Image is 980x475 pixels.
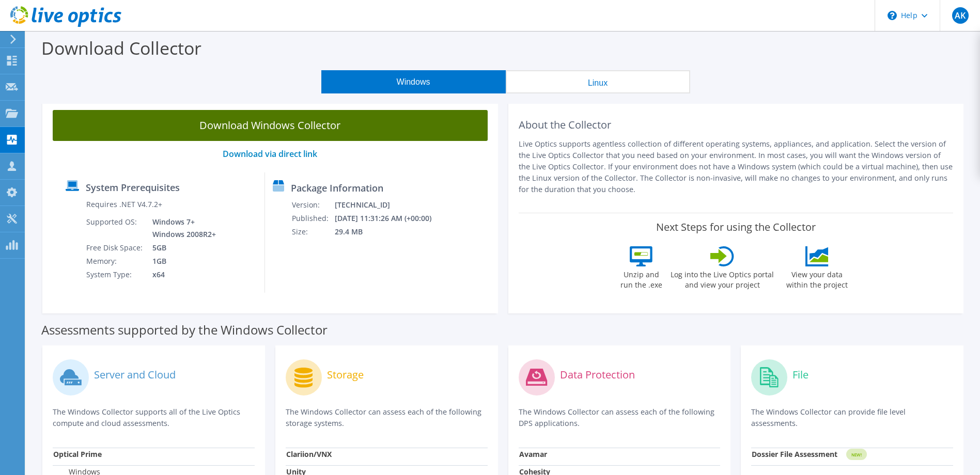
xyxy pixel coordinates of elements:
[752,449,837,459] strong: Dossier File Assessment
[286,449,332,459] strong: Clariion/VNX
[506,70,690,93] button: Linux
[145,215,218,241] td: Windows 7+ Windows 2008R2+
[291,183,383,193] label: Package Information
[94,370,176,380] label: Server and Cloud
[291,225,334,239] td: Size:
[291,212,334,225] td: Published:
[145,255,218,268] td: 1GB
[145,268,218,281] td: x64
[792,370,808,380] label: File
[41,36,201,60] label: Download Collector
[53,449,102,459] strong: Optical Prime
[656,221,816,233] label: Next Steps for using the Collector
[145,241,218,255] td: 5GB
[334,198,445,212] td: [TECHNICAL_ID]
[86,268,145,281] td: System Type:
[223,148,317,160] a: Download via direct link
[617,266,665,290] label: Unzip and run the .exe
[86,182,180,193] label: System Prerequisites
[670,266,774,290] label: Log into the Live Optics portal and view your project
[41,325,328,335] label: Assessments supported by the Windows Collector
[780,266,854,290] label: View your data within the project
[286,406,488,429] p: The Windows Collector can assess each of the following storage systems.
[519,138,954,195] p: Live Optics supports agentless collection of different operating systems, appliances, and applica...
[888,11,897,20] svg: \n
[560,370,635,380] label: Data Protection
[334,225,445,239] td: 29.4 MB
[751,406,953,429] p: The Windows Collector can provide file level assessments.
[327,370,364,380] label: Storage
[519,406,721,429] p: The Windows Collector can assess each of the following DPS applications.
[86,255,145,268] td: Memory:
[519,119,954,131] h2: About the Collector
[86,215,145,241] td: Supported OS:
[334,212,445,225] td: [DATE] 11:31:26 AM (+00:00)
[321,70,506,93] button: Windows
[53,110,488,141] a: Download Windows Collector
[952,7,969,24] span: AK
[86,199,162,210] label: Requires .NET V4.7.2+
[86,241,145,255] td: Free Disk Space:
[851,452,862,457] tspan: NEW!
[291,198,334,212] td: Version:
[53,406,255,429] p: The Windows Collector supports all of the Live Optics compute and cloud assessments.
[519,449,547,459] strong: Avamar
